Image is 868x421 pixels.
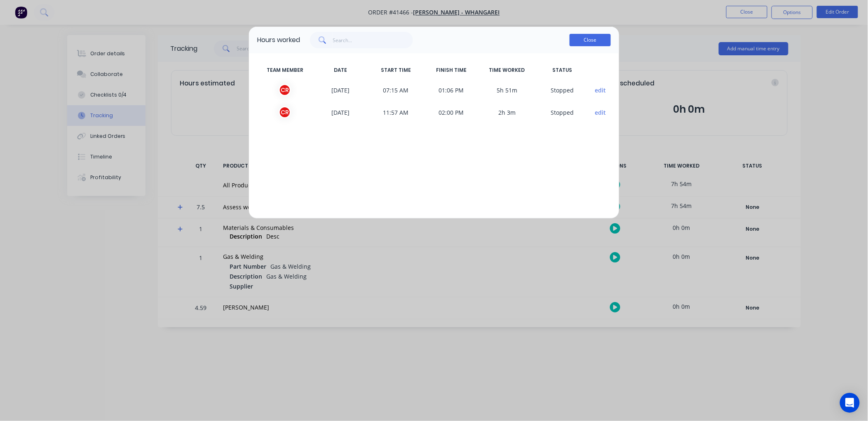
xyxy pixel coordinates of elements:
[479,66,535,74] span: TIME WORKED
[279,84,291,96] div: C R
[424,106,479,118] span: 02:00 PM
[535,106,590,118] span: S topped
[257,66,313,74] span: TEAM MEMBER
[257,35,300,45] div: Hours worked
[535,66,590,74] span: STATUS
[479,106,535,118] span: 2h 3m
[595,86,606,95] button: edit
[313,66,368,74] span: DATE
[279,106,291,118] div: C R
[313,106,368,118] span: [DATE]
[313,84,368,96] span: [DATE]
[424,84,479,96] span: 01:06 PM
[479,84,535,96] span: 5h 51m
[840,393,860,413] div: Open Intercom Messenger
[368,66,424,74] span: START TIME
[570,34,611,46] button: Close
[424,66,479,74] span: FINISH TIME
[595,108,606,117] button: edit
[333,32,413,48] input: Search...
[368,106,424,118] span: 11:57 AM
[368,84,424,96] span: 07:15 AM
[535,84,590,96] span: S topped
